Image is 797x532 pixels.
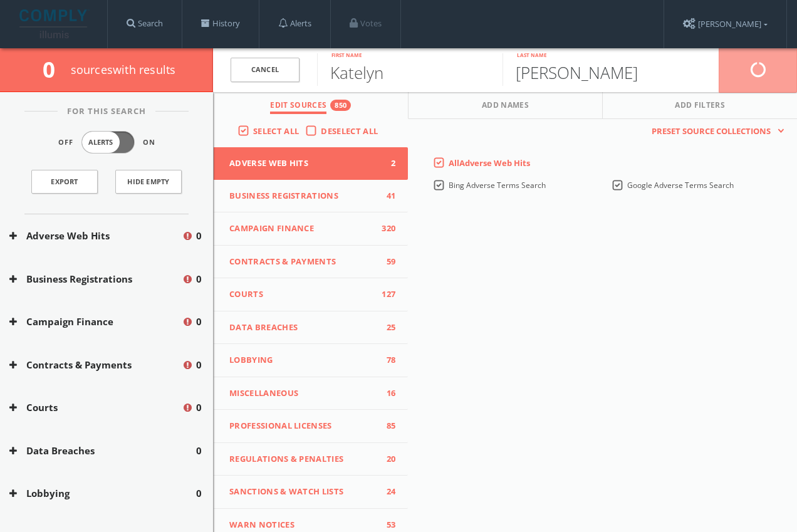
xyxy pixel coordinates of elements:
[321,125,378,137] span: Deselect All
[377,420,395,432] span: 85
[58,137,73,148] span: Off
[449,157,530,169] span: All Adverse Web Hits
[229,486,377,498] span: Sanctions & Watch Lists
[196,400,202,415] span: 0
[377,486,395,498] span: 24
[377,519,395,531] span: 53
[19,9,90,38] img: illumis
[214,278,408,311] button: Courts127
[214,443,408,476] button: Regulations & Penalties20
[196,315,202,329] span: 0
[71,62,176,77] span: source s with results
[9,229,182,243] button: Adverse Web Hits
[645,125,777,138] span: Preset Source Collections
[675,100,725,114] span: Add Filters
[196,444,202,458] span: 0
[214,410,408,443] button: Professional Licenses85
[196,229,202,243] span: 0
[214,246,408,279] button: Contracts & Payments59
[31,170,98,194] a: Export
[214,212,408,246] button: Campaign Finance320
[58,105,155,118] span: For This Search
[214,476,408,509] button: Sanctions & Watch Lists24
[229,354,377,367] span: Lobbying
[377,354,395,367] span: 78
[229,157,377,170] span: Adverse Web Hits
[377,288,395,301] span: 127
[603,92,797,119] button: Add Filters
[645,125,784,138] button: Preset Source Collections
[377,321,395,334] span: 25
[229,321,377,334] span: Data Breaches
[9,486,196,501] button: Lobbying
[253,125,299,137] span: Select All
[482,100,529,114] span: Add Names
[377,453,395,466] span: 20
[9,315,182,329] button: Campaign Finance
[330,100,351,111] div: 850
[196,272,202,286] span: 0
[43,55,66,84] span: 0
[229,519,377,531] span: WARN Notices
[229,256,377,268] span: Contracts & Payments
[196,358,202,372] span: 0
[9,272,182,286] button: Business Registrations
[377,190,395,202] span: 41
[229,387,377,400] span: Miscellaneous
[9,358,182,372] button: Contracts & Payments
[214,377,408,410] button: Miscellaneous16
[214,344,408,377] button: Lobbying78
[229,453,377,466] span: Regulations & Penalties
[143,137,155,148] span: On
[196,486,202,501] span: 0
[214,311,408,345] button: Data Breaches25
[229,222,377,235] span: Campaign Finance
[214,147,408,180] button: Adverse Web Hits2
[231,58,300,82] a: Cancel
[214,92,409,119] button: Edit Sources850
[409,92,603,119] button: Add Names
[115,170,182,194] button: Hide Empty
[214,180,408,213] button: Business Registrations41
[229,288,377,301] span: Courts
[229,190,377,202] span: Business Registrations
[377,387,395,400] span: 16
[229,420,377,432] span: Professional Licenses
[9,444,196,458] button: Data Breaches
[377,157,395,170] span: 2
[377,222,395,235] span: 320
[377,256,395,268] span: 59
[9,400,182,415] button: Courts
[627,180,734,190] span: Google Adverse Terms Search
[270,100,326,114] span: Edit Sources
[449,180,546,190] span: Bing Adverse Terms Search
